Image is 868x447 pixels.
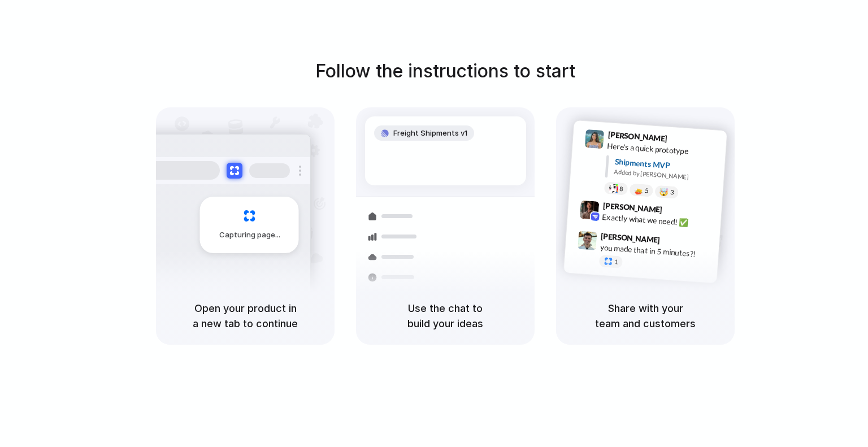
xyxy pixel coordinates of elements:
span: Capturing page [219,229,282,241]
h5: Open your product in a new tab to continue [170,301,321,331]
span: [PERSON_NAME] [602,199,662,216]
div: you made that in 5 minutes?! [600,241,713,261]
span: Freight Shipments v1 [393,128,467,139]
span: 8 [619,186,623,192]
div: 🤯 [659,188,669,196]
h1: Follow the instructions to start [315,58,575,85]
span: 1 [614,259,618,265]
div: Exactly what we need! ✅ [602,211,715,230]
span: 9:47 AM [663,235,687,249]
div: Here's a quick prototype [607,140,720,159]
span: 9:41 AM [671,134,694,147]
h5: Use the chat to build your ideas [370,301,521,331]
span: 9:42 AM [666,205,689,218]
h5: Share with your team and customers [570,301,721,331]
span: 3 [670,189,674,196]
div: Shipments MVP [614,156,719,175]
div: Added by [PERSON_NAME] [614,167,718,184]
span: 5 [645,188,649,194]
span: [PERSON_NAME] [607,128,667,145]
span: [PERSON_NAME] [601,230,661,246]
